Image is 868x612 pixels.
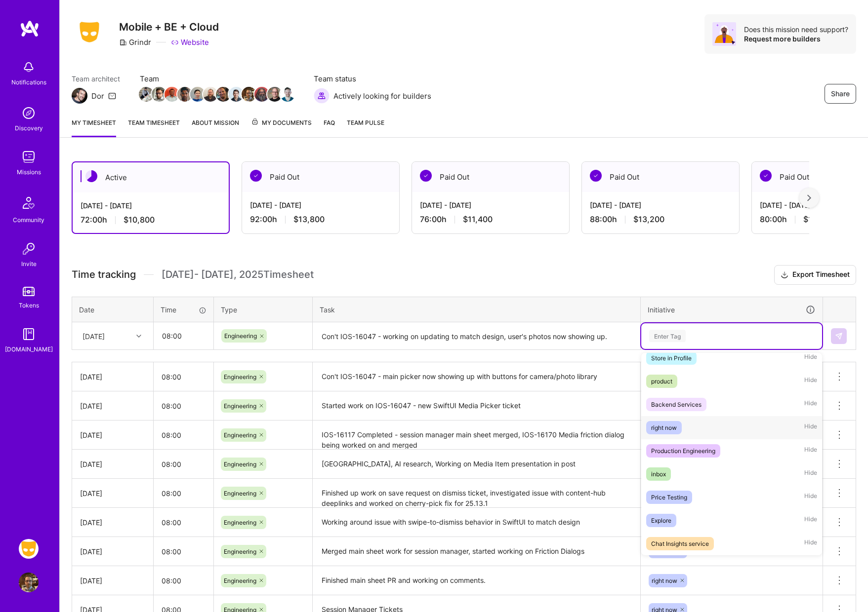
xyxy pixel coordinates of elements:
[204,86,217,103] a: Team Member Avatar
[807,194,811,201] img: right
[154,568,213,594] input: HH:MM
[420,200,561,210] div: [DATE] - [DATE]
[251,117,312,128] span: My Documents
[781,270,788,280] i: icon Download
[191,86,204,103] a: Team Member Avatar
[119,38,127,46] i: icon CompanyGray
[72,19,107,45] img: Company Logo
[80,401,145,411] div: [DATE]
[651,469,666,479] div: inbox
[80,517,145,528] div: [DATE]
[91,91,104,101] div: Dor
[651,538,709,549] div: Chat Insights service
[224,577,256,584] span: Engineering
[80,430,145,440] div: [DATE]
[16,539,41,559] a: Grindr: Mobile + BE + Cloud
[171,37,209,47] a: Website
[192,117,239,137] a: About Mission
[582,162,739,192] div: Paid Out
[224,519,256,526] span: Engineering
[347,119,384,126] span: Team Pulse
[744,25,848,34] div: Does this mission need support?
[11,77,46,87] div: Notifications
[230,86,243,103] a: Team Member Avatar
[254,87,269,102] img: Team Member Avatar
[313,297,641,322] th: Task
[314,538,639,565] textarea: Merged main sheet work for session manager, started working on Friction Dialogs
[651,376,672,386] div: product
[154,422,213,448] input: HH:MM
[140,74,294,84] span: Team
[17,167,41,177] div: Missions
[590,214,731,225] div: 88:00 h
[652,577,677,584] span: right now
[314,88,330,104] img: Actively looking for builders
[633,214,664,225] span: $13,200
[324,117,335,137] a: FAQ
[80,546,145,557] div: [DATE]
[154,364,213,390] input: HH:MM
[804,514,817,527] span: Hide
[224,402,256,410] span: Engineering
[154,538,213,565] input: HH:MM
[140,86,153,103] a: Team Member Avatar
[333,91,431,101] span: Actively looking for builders
[652,548,677,555] span: right now
[651,446,715,456] div: Production Engineering
[19,573,39,592] img: User Avatar
[83,331,105,341] div: [DATE]
[255,86,268,103] a: Team Member Avatar
[19,300,39,310] div: Tokens
[804,351,817,365] span: Hide
[314,421,639,449] textarea: IOS-16117 Completed - session manager main sheet merged, IOS-16170 Media friction dialog being wo...
[224,431,256,439] span: Engineering
[314,480,639,507] textarea: Finished up work on save request on dismiss ticket, investigated issue with content-hub deeplinks...
[80,575,145,586] div: [DATE]
[648,304,816,315] div: Initiative
[804,467,817,481] span: Hide
[139,87,154,102] img: Team Member Avatar
[154,393,213,419] input: HH:MM
[80,459,145,469] div: [DATE]
[224,373,256,381] span: Engineering
[72,297,154,322] th: Date
[161,305,207,315] div: Time
[136,334,141,339] i: icon Chevron
[81,215,221,225] div: 72:00 h
[651,422,677,433] div: right now
[804,421,817,434] span: Hide
[72,74,120,84] span: Team architect
[19,147,39,167] img: teamwork
[177,87,192,102] img: Team Member Avatar
[250,170,262,182] img: Paid Out
[590,200,731,210] div: [DATE] - [DATE]
[19,239,39,259] img: Invite
[412,162,569,192] div: Paid Out
[73,162,229,192] div: Active
[81,200,221,211] div: [DATE] - [DATE]
[153,86,165,103] a: Team Member Avatar
[250,214,391,225] div: 92:00 h
[108,92,116,100] i: icon Mail
[19,57,39,77] img: bell
[72,117,116,137] a: My timesheet
[19,324,39,344] img: guide book
[19,539,39,559] img: Grindr: Mobile + BE + Cloud
[217,86,230,103] a: Team Member Avatar
[835,332,843,340] img: Submit
[463,214,493,225] span: $11,400
[19,103,39,123] img: discovery
[804,537,817,550] span: Hide
[268,86,281,103] a: Team Member Avatar
[804,491,817,504] span: Hide
[203,87,218,102] img: Team Member Avatar
[651,399,702,410] div: Backend Services
[803,214,834,225] span: $12,000
[154,451,213,477] input: HH:MM
[243,86,255,103] a: Team Member Avatar
[16,573,41,592] a: User Avatar
[20,20,40,38] img: logo
[216,87,231,102] img: Team Member Avatar
[224,460,256,468] span: Engineering
[281,86,294,103] a: Team Member Avatar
